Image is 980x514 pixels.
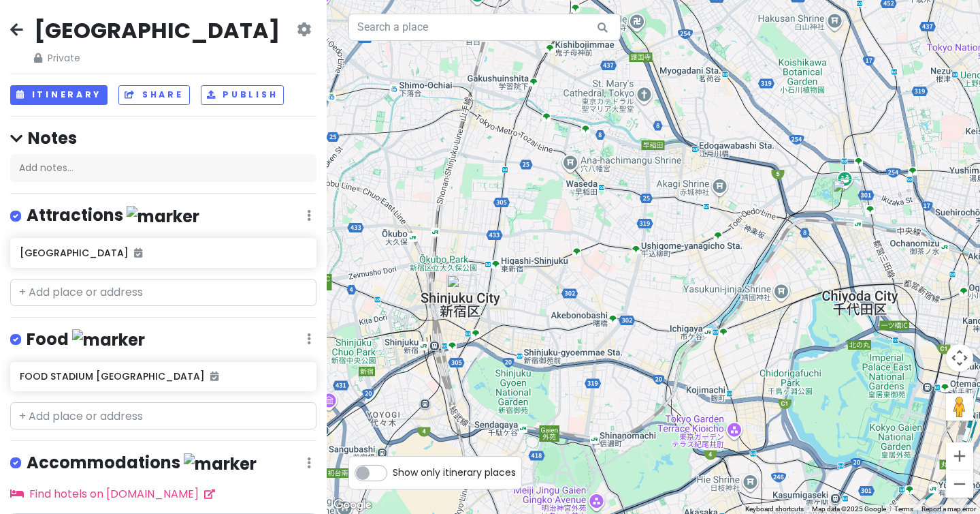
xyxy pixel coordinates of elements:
button: Drag Pegman onto the map to open Street View [946,393,973,421]
h6: [GEOGRAPHIC_DATA] [20,247,306,259]
button: Itinerary [10,85,108,105]
a: Report a map error [921,505,976,513]
h4: Notes [10,127,316,149]
button: Zoom out [946,470,973,498]
h4: Attractions [27,205,199,227]
button: Publish [201,85,284,105]
h6: FOOD STADIUM [GEOGRAPHIC_DATA] [20,370,306,382]
button: Zoom in [946,442,973,470]
h2: [GEOGRAPHIC_DATA] [34,16,280,45]
div: FOOD STADIUM TOKYO [832,179,862,209]
img: marker [184,453,257,474]
i: Added to itinerary [134,248,142,258]
span: Map data ©2025 Google [812,505,886,513]
a: Terms (opens in new tab) [894,505,913,513]
input: + Add place or address [10,402,316,429]
span: Private [34,50,280,65]
h4: Accommodations [27,452,257,474]
div: Shinjuku City [446,275,476,305]
img: marker [72,329,145,350]
i: Added to itinerary [210,372,218,381]
img: marker [127,206,199,227]
input: + Add place or address [10,279,316,306]
button: Keyboard shortcuts [745,504,804,514]
a: Find hotels on [DOMAIN_NAME] [10,486,215,502]
button: Map camera controls [946,344,973,372]
img: Google [330,496,375,514]
a: Open this area in Google Maps (opens a new window) [330,496,375,514]
div: Add notes... [10,154,316,183]
span: Show only itinerary places [393,465,516,480]
input: Search a place [348,14,621,41]
button: Share [118,85,189,105]
h4: Food [27,329,145,351]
